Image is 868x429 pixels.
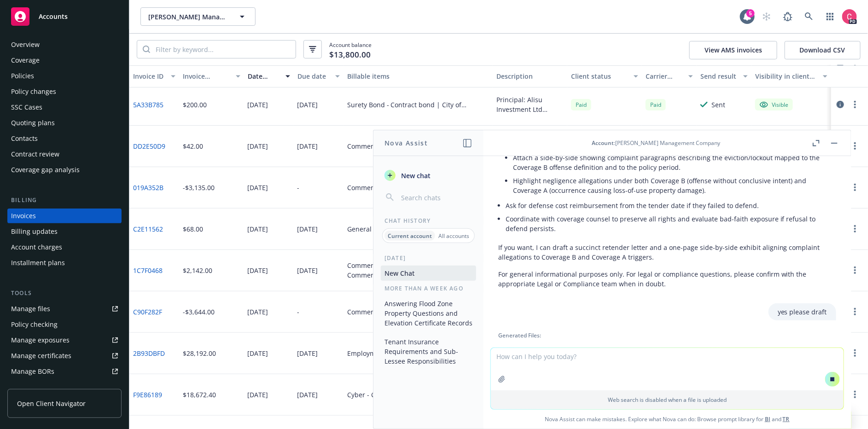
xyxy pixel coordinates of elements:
[7,100,122,115] a: SSC Cases
[133,390,162,400] a: F9E86189
[248,224,268,234] div: [DATE]
[11,69,34,83] div: Policies
[711,100,725,110] div: Sent
[498,331,836,339] div: Generated Files:
[7,4,122,29] a: Accounts
[150,41,296,58] input: Filter by keyword...
[248,307,268,317] div: [DATE]
[842,9,857,24] img: photo
[248,183,268,192] div: [DATE]
[183,390,216,400] div: $18,672.40
[183,183,215,192] div: -$3,135.00
[642,65,697,87] button: Carrier status
[7,84,122,99] a: Policy changes
[297,141,318,151] div: [DATE]
[765,415,770,423] a: BI
[513,174,836,197] li: Highlight negligence allegations under both Coverage B (offense without conclusive intent) and Co...
[133,224,163,234] a: C2E11562
[506,212,836,235] li: Coordinate with coverage counsel to preserve all rights and evaluate bad-faith exposure if refusa...
[140,7,256,26] button: [PERSON_NAME] Management Company
[384,138,428,148] h1: Nova Assist
[7,364,122,379] a: Manage BORs
[381,334,476,369] button: Tenant Insurance Requirements and Sub-Lessee Responsibilities
[183,71,230,81] div: Invoice amount
[183,100,207,110] div: $200.00
[778,307,827,317] p: yes please draft
[506,199,836,212] li: Ask for defense cost reimbursement from the tender date if they failed to defend.
[571,71,628,81] div: Client status
[7,147,122,162] a: Contract review
[11,131,38,146] div: Contacts
[7,162,122,177] a: Coverage gap analysis
[183,307,215,317] div: -$3,644.00
[347,183,489,192] div: Commercial Property - Billing update - 1142708
[11,333,70,348] div: Manage exposures
[7,317,122,332] a: Policy checking
[592,139,614,147] span: Account
[7,196,122,205] div: Billing
[11,116,55,130] div: Quoting plans
[11,147,59,162] div: Contract review
[297,348,318,358] div: [DATE]
[7,240,122,255] a: Account charges
[11,255,65,270] div: Installment plans
[7,37,122,52] a: Overview
[571,99,591,110] span: Paid
[148,12,228,22] span: [PERSON_NAME] Management Company
[496,71,564,81] div: Description
[496,95,564,114] div: Principal: Alisu Investment Ltd Obligee: City of [PERSON_NAME] Amount: $40,000.00 Renewal Premium...
[7,224,122,239] a: Billing updates
[133,141,165,151] a: DD2E50D9
[487,410,847,429] span: Nova Assist can make mistakes. Explore what Nova can do: Browse prompt library for and
[751,65,831,87] button: Visibility in client dash
[11,37,40,52] div: Overview
[381,296,476,330] button: Answering Flood Zone Property Questions and Elevation Certificate Records
[347,261,489,270] div: Commercial Property - Policy change - 1125466
[11,162,80,177] div: Coverage gap analysis
[493,65,567,87] button: Description
[183,141,203,151] div: $42.00
[11,100,42,115] div: SSC Cases
[779,7,797,26] a: Report a Bug
[646,71,683,81] div: Carrier status
[513,151,836,174] li: Attach a side-by-side showing complaint paragraphs describing the eviction/lockout mapped to the ...
[297,390,318,400] div: [DATE]
[133,100,163,110] a: 5A33B785
[785,41,861,59] button: Download CSV
[133,348,165,358] a: 2B93DBFD
[11,53,40,68] div: Coverage
[133,307,162,317] a: C90F282F
[757,7,776,26] a: Start snowing
[783,415,790,423] a: TR
[294,65,344,87] button: Due date
[133,266,163,275] a: 1C7F0468
[347,141,489,151] div: Commercial Auto - Policy change - 57 UEN BE1338
[506,139,836,199] li: Retender with a short coverage brief:
[646,99,666,110] div: Paid
[297,266,318,275] div: [DATE]
[347,390,455,400] div: Cyber - C-4LPX-220020 CYBER-2024
[760,100,788,109] div: Visible
[7,116,122,130] a: Quoting plans
[7,255,122,270] a: Installment plans
[697,65,751,87] button: Send result
[399,191,472,204] input: Search chats
[133,71,165,81] div: Invoice ID
[129,65,179,87] button: Invoice ID
[297,307,300,317] div: -
[329,41,372,58] span: Account balance
[347,307,489,317] div: Commercial Property - Policy change - 1125466
[11,240,62,255] div: Account charges
[755,71,817,81] div: Visibility in client dash
[17,399,86,408] span: Open Client Navigator
[39,13,68,20] span: Accounts
[399,171,431,180] span: New chat
[11,224,58,239] div: Billing updates
[381,266,476,281] button: New Chat
[7,333,122,348] span: Manage exposures
[297,224,318,234] div: [DATE]
[248,71,280,81] div: Date issued
[297,71,330,81] div: Due date
[373,284,484,292] div: More than a week ago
